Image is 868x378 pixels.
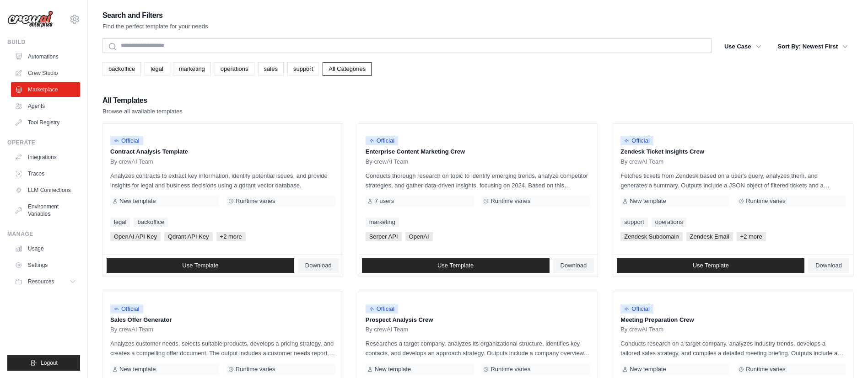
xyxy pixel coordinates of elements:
[693,262,729,269] span: Use Template
[366,158,409,165] span: By crewAI Team
[620,304,653,314] span: Official
[323,62,372,76] a: All Categories
[119,366,156,373] span: New template
[102,9,208,22] h2: Search and Filters
[7,11,53,28] img: Logo
[7,355,80,371] button: Logout
[366,218,399,227] a: marketing
[815,262,842,269] span: Download
[102,62,141,76] a: backoffice
[11,99,80,113] a: Agents
[164,232,213,241] span: Qdrant API Key
[110,304,143,314] span: Official
[110,315,335,325] p: Sales Offer Generator
[808,258,849,273] a: Download
[491,366,530,373] span: Runtime varies
[11,241,80,256] a: Usage
[620,232,682,241] span: Zendesk Subdomain
[620,147,846,156] p: Zendesk Ticket Insights Crew
[630,197,666,205] span: New template
[366,339,591,358] p: Researches a target company, analyzes its organizational structure, identifies key contacts, and ...
[366,136,399,145] span: Official
[215,62,254,76] a: operations
[110,147,335,156] p: Contract Analysis Template
[737,232,766,241] span: +2 more
[620,158,663,165] span: By crewAI Team
[686,232,733,241] span: Zendesk Email
[110,171,335,190] p: Analyzes contracts to extract key information, identify potential issues, and provide insights fo...
[110,218,130,227] a: legal
[620,136,653,145] span: Official
[102,107,183,116] p: Browse all available templates
[652,218,687,227] a: operations
[102,94,183,107] h2: All Templates
[366,147,591,156] p: Enterprise Content Marketing Crew
[617,258,804,273] a: Use Template
[7,38,80,46] div: Build
[366,326,409,333] span: By crewAI Team
[102,22,208,31] p: Find the perfect template for your needs
[305,262,332,269] span: Download
[375,366,411,373] span: New template
[258,62,284,76] a: sales
[11,49,80,64] a: Automations
[630,366,666,373] span: New template
[11,82,80,97] a: Marketplace
[298,258,339,273] a: Download
[620,315,846,325] p: Meeting Preparation Crew
[41,359,58,367] span: Logout
[375,197,394,205] span: 7 users
[110,339,335,358] p: Analyzes customer needs, selects suitable products, develops a pricing strategy, and creates a co...
[145,62,169,76] a: legal
[28,278,54,285] span: Resources
[182,262,218,269] span: Use Template
[746,197,786,205] span: Runtime varies
[11,66,80,80] a: Crew Studio
[11,274,80,289] button: Resources
[719,38,767,55] button: Use Case
[362,258,550,273] a: Use Template
[772,38,853,55] button: Sort By: Newest First
[236,366,275,373] span: Runtime varies
[746,366,786,373] span: Runtime varies
[107,258,294,273] a: Use Template
[620,171,846,190] p: Fetches tickets from Zendesk based on a user's query, analyzes them, and generates a summary. Out...
[366,171,591,190] p: Conducts thorough research on topic to identify emerging trends, analyze competitor strategies, a...
[561,262,587,269] span: Download
[553,258,594,273] a: Download
[110,326,153,333] span: By crewAI Team
[437,262,474,269] span: Use Template
[236,197,275,205] span: Runtime varies
[119,197,156,205] span: New template
[11,150,80,165] a: Integrations
[366,232,402,241] span: Serper API
[11,199,80,221] a: Environment Variables
[620,218,647,227] a: support
[11,166,80,181] a: Traces
[110,158,153,165] span: By crewAI Team
[287,62,319,76] a: support
[173,62,211,76] a: marketing
[110,136,143,145] span: Official
[134,218,167,227] a: backoffice
[491,197,530,205] span: Runtime varies
[110,232,161,241] span: OpenAI API Key
[405,232,433,241] span: OpenAI
[620,339,846,358] p: Conducts research on a target company, analyzes industry trends, develops a tailored sales strate...
[620,326,663,333] span: By crewAI Team
[7,139,80,146] div: Operate
[366,304,399,314] span: Official
[7,230,80,238] div: Manage
[11,115,80,130] a: Tool Registry
[11,183,80,197] a: LLM Connections
[366,315,591,325] p: Prospect Analysis Crew
[216,232,246,241] span: +2 more
[11,258,80,272] a: Settings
